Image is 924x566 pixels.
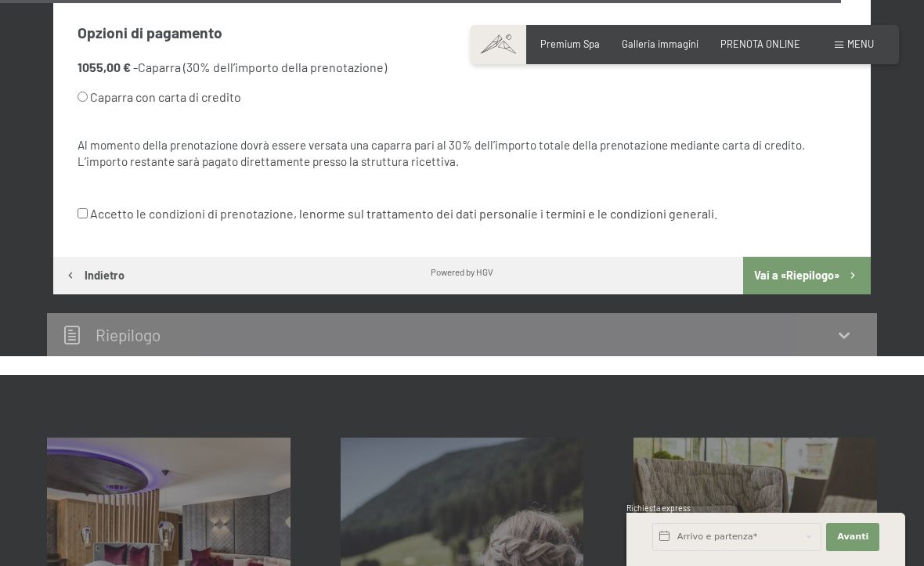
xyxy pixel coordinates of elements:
legend: Opzioni di pagamento [78,23,222,44]
label: Caparra con carta di credito [78,82,424,112]
button: Indietro [53,257,135,294]
div: Powered by HGV [431,265,493,278]
button: Avanti [826,523,879,551]
strong: 1055,00 € [78,59,131,74]
a: norme sul trattamento dei dati personali [309,206,531,221]
span: Avanti [837,531,868,543]
a: termini e le condizioni generali [546,206,714,221]
h2: Riepilogo [96,325,161,344]
input: Caparra con carta di credito [78,92,88,102]
input: Accetto le condizioni di prenotazione, lenorme sul trattamento dei dati personalie i termini e le... [78,208,88,218]
div: Al momento della prenotazione dovrà essere versata una caparra pari al 30% dell’importo totale de... [78,137,846,171]
a: Galleria immagini [622,38,698,50]
li: - Caparra (30% dell’importo della prenotazione) [78,59,462,113]
label: Accetto le condizioni di prenotazione, le e i . [78,199,717,229]
span: Menu [847,38,874,50]
a: PRENOTA ONLINE [720,38,800,50]
button: Vai a «Riepilogo» [743,257,871,294]
a: Premium Spa [540,38,600,50]
span: Richiesta express [626,503,691,513]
